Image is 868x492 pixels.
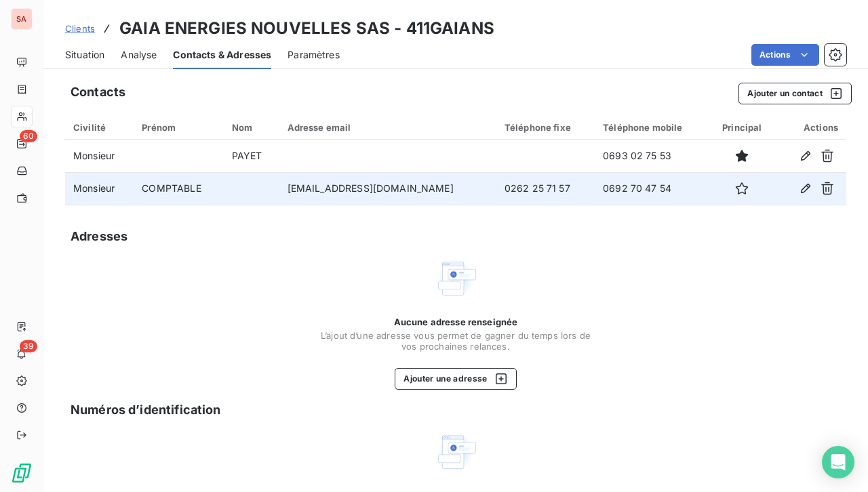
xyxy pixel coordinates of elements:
span: 39 [20,340,37,352]
div: Téléphone fixe [505,122,587,133]
span: 60 [20,130,37,142]
span: Contacts & Adresses [173,48,271,62]
td: 0693 02 75 53 [595,140,709,172]
td: Monsieur [65,140,134,172]
a: Clients [65,22,95,35]
div: SA [11,8,33,30]
td: 0262 25 71 57 [496,172,595,205]
h5: Contacts [71,83,125,102]
button: Actions [751,44,819,66]
div: Civilité [73,122,125,133]
img: Empty state [434,430,477,474]
td: COMPTABLE [134,172,223,205]
button: Ajouter une adresse [395,368,516,390]
div: Open Intercom Messenger [822,446,854,478]
div: Téléphone mobile [603,122,701,133]
span: Aucune adresse renseignée [394,316,518,327]
span: Clients [65,23,95,34]
span: Situation [65,48,104,62]
span: L’ajout d’une adresse vous permet de gagner du temps lors de vos prochaines relances. [320,330,591,352]
div: Nom [232,122,271,133]
button: Ajouter un contact [738,83,852,104]
td: PAYET [224,140,279,172]
td: Monsieur [65,172,134,205]
div: Adresse email [288,122,488,133]
h5: Adresses [71,227,127,246]
span: Paramètres [288,48,340,62]
h5: Numéros d’identification [71,401,221,419]
div: Actions [783,122,838,133]
img: Empty state [434,257,477,300]
div: Principal [717,122,767,133]
img: Logo LeanPay [11,462,33,484]
span: Analyse [121,48,157,62]
td: 0692 70 47 54 [595,172,709,205]
h3: GAIA ENERGIES NOUVELLES SAS - 411GAIANS [119,16,494,41]
div: Prénom [142,122,215,133]
td: [EMAIL_ADDRESS][DOMAIN_NAME] [279,172,496,205]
